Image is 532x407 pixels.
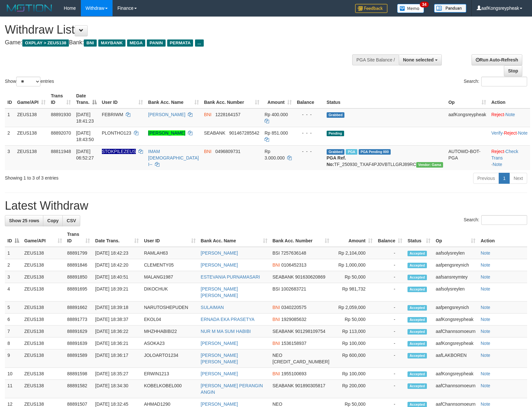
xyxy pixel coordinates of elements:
td: ZEUS138 [22,313,65,325]
td: · · [489,127,530,145]
span: Vendor URL: https://trx31.1velocity.biz [416,162,443,168]
a: Note [481,250,490,256]
a: [PERSON_NAME] [148,112,185,117]
span: Copy 1929085632 to clipboard [281,317,307,322]
td: aafChannsomoeurn [433,380,478,398]
span: Accepted [407,263,427,268]
th: Bank Acc. Number: activate to sort column ascending [270,228,332,247]
td: [DATE] 18:39:18 [92,302,141,313]
a: Note [481,305,490,310]
span: [DATE] 06:52:27 [76,149,94,160]
span: Copy 7257636148 to clipboard [281,250,306,256]
td: Rp 600,000 [332,349,375,368]
td: ZEUS138 [22,271,65,283]
td: ZEUS138 [22,337,65,349]
b: PGA Ref. No: [327,155,346,167]
a: Reject [491,149,504,154]
span: Show 25 rows [9,218,39,223]
th: Balance [294,90,324,108]
a: SULAIMAN [201,305,224,310]
a: Show 25 rows [5,215,43,226]
td: 88891662 [65,302,93,313]
span: NEO [273,353,282,358]
span: Copy 5859457116676332 to clipboard [273,359,330,364]
span: 34 [420,2,429,7]
td: Rp 2,059,000 [332,302,375,313]
td: Rp 2,104,000 [332,247,375,259]
span: Accepted [407,305,427,311]
td: - [375,337,405,349]
th: Trans ID: activate to sort column ascending [65,228,93,247]
td: aafsolysreylen [433,283,478,302]
span: Copy 0106452313 to clipboard [281,262,307,268]
span: MAYBANK [98,39,125,47]
td: aafsolysreylen [433,247,478,259]
td: ZEUS138 [22,247,65,259]
span: PLONTHO123 [102,130,131,136]
td: - [375,259,405,271]
button: None selected [399,54,442,65]
td: Rp 100,000 [332,337,375,349]
td: aafKongsreypheak [433,368,478,380]
span: BSI [273,286,280,291]
span: Accepted [407,353,427,358]
td: ERWIN1213 [141,368,198,380]
th: Balance: activate to sort column ascending [375,228,405,247]
td: ZEUS138 [22,259,65,271]
td: 8 [5,337,22,349]
td: - [375,302,405,313]
td: ZEUS138 [22,380,65,398]
a: Check Trans [491,149,518,160]
a: [PERSON_NAME] [201,401,238,407]
td: 88891695 [65,283,93,302]
a: [PERSON_NAME] PERANGIN ANGIN [201,383,263,395]
td: EKOL04 [141,313,198,325]
a: Verify [491,130,503,136]
a: [PERSON_NAME] [201,262,238,268]
span: SEABANK [273,274,294,280]
span: Accepted [407,341,427,346]
th: Game/API: activate to sort column ascending [22,228,65,247]
td: - [375,349,405,368]
td: aafKongsreypheak [446,108,489,127]
span: BNI [204,112,212,117]
td: ZEUS138 [15,127,48,145]
th: Game/API: activate to sort column ascending [15,90,48,108]
td: [DATE] 18:36:21 [92,337,141,349]
div: PGA Site Balance / [352,54,399,65]
td: 2 [5,127,15,145]
a: [PERSON_NAME] [PERSON_NAME] [201,286,238,298]
span: [DATE] 18:43:50 [76,130,94,142]
td: - [375,271,405,283]
th: Action [478,228,527,247]
a: Note [481,262,490,268]
td: 88891799 [65,247,93,259]
td: Rp 981,732 [332,283,375,302]
a: Copy [43,215,63,226]
a: Note [493,162,502,167]
span: Accepted [407,383,427,389]
span: OXPLAY > ZEUS138 [22,39,69,47]
td: AUTOWD-BOT-PGA [446,145,489,170]
td: MALANG1987 [141,271,198,283]
td: Rp 50,000 [332,271,375,283]
img: MOTION_logo.png [5,3,54,13]
td: ZEUS138 [15,108,48,127]
span: BNI [273,317,280,322]
a: Note [481,274,490,280]
span: Copy 901298109754 to clipboard [295,329,325,334]
input: Search: [481,77,527,86]
span: PGA Pending [359,149,391,155]
a: Note [481,329,490,334]
span: BNI [273,371,280,376]
span: BNI [273,305,280,310]
td: 88891850 [65,271,93,283]
td: 88891589 [65,349,93,368]
span: Rp 851.000 [265,130,288,136]
a: Reject [504,130,517,136]
td: ZEUS138 [22,325,65,337]
label: Search: [464,77,527,86]
a: ESTEVANIA PURNAMASARI [201,274,260,280]
img: panduan.png [434,4,466,13]
input: Search: [481,215,527,225]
